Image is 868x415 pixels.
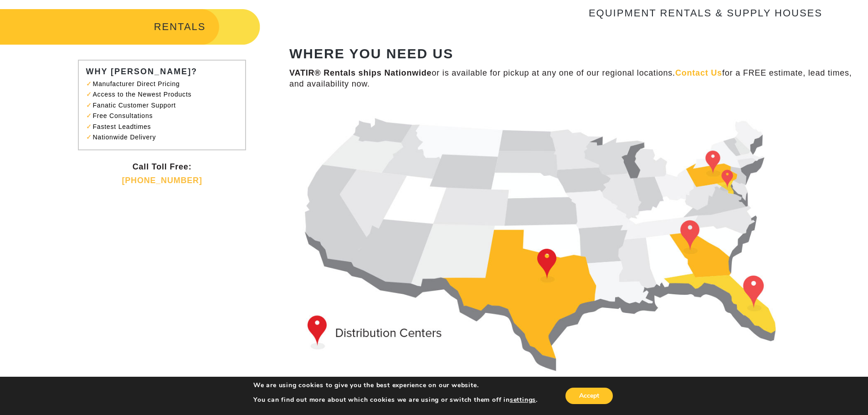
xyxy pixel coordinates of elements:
p: We are using cookies to give you the best experience on our website. [253,381,538,389]
button: Accept [565,388,613,404]
p: You can find out more about which cookies we are using or switch them off in . [253,396,538,404]
h3: WHY [PERSON_NAME]? [86,67,242,77]
li: Manufacturer Direct Pricing [90,79,238,89]
a: [PHONE_NUMBER] [122,176,202,185]
button: settings [510,396,536,404]
li: Fastest Leadtimes [90,122,238,132]
strong: VATIR® Rentals ships Nationwide [289,68,431,77]
li: Access to the Newest Products [90,89,238,100]
li: Nationwide Delivery [90,132,238,143]
h3: EQUIPMENT RENTALS & SUPPLY HOUSES [289,8,822,19]
li: Fanatic Customer Support [90,100,238,111]
p: or is available for pickup at any one of our regional locations. for a FREE estimate, lead times,... [289,68,854,89]
strong: WHERE YOU NEED US [289,46,453,61]
li: Free Consultations [90,111,238,121]
a: Contact Us [675,68,722,77]
strong: Call Toll Free: [133,162,192,171]
img: dist-map-1 [289,103,822,376]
